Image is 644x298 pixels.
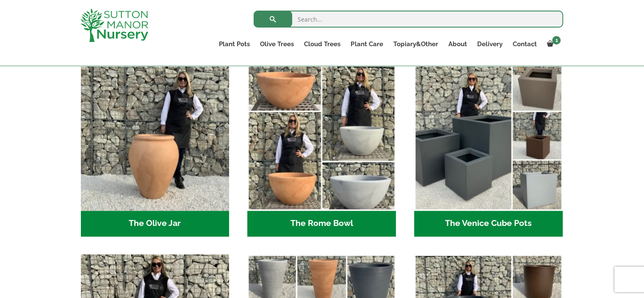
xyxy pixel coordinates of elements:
a: Plant Pots [214,38,255,50]
img: The Venice Cube Pots [414,62,563,211]
a: Contact [507,38,542,50]
a: Plant Care [345,38,388,50]
a: Cloud Trees [299,38,345,50]
a: Visit product category The Rome Bowl [247,62,396,237]
a: Olive Trees [255,38,299,50]
img: The Rome Bowl [247,62,396,211]
a: 1 [542,38,563,50]
img: The Olive Jar [81,62,229,211]
a: About [443,38,472,50]
a: Delivery [472,38,507,50]
h2: The Venice Cube Pots [414,211,563,237]
a: Visit product category The Olive Jar [81,62,229,237]
span: 1 [552,36,561,45]
h2: The Olive Jar [81,211,229,237]
img: logo [80,8,148,42]
h2: The Rome Bowl [247,211,396,237]
a: Topiary&Other [388,38,443,50]
a: Visit product category The Venice Cube Pots [414,62,563,237]
input: Search... [254,11,563,28]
